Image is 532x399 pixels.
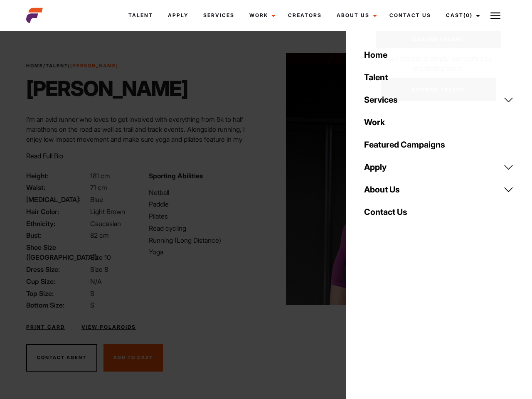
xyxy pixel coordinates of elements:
[70,63,118,69] strong: [PERSON_NAME]
[90,219,121,228] span: Caucasian
[359,111,519,133] a: Work
[121,4,160,27] a: Talent
[90,231,109,239] span: 82 cm
[149,247,261,257] li: Yoga
[90,277,102,286] span: N/A
[26,344,97,372] button: Contact Agent
[359,178,519,201] a: About Us
[26,276,89,286] span: Cup Size:
[26,323,65,331] a: Print Card
[329,4,382,27] a: About Us
[26,300,89,310] span: Bottom Size:
[281,4,329,27] a: Creators
[382,4,438,27] a: Contact Us
[359,201,519,223] a: Contact Us
[26,114,261,164] p: I’m an avid runner who loves to get involved with everything from 5k to half marathons on the roa...
[90,265,108,273] span: Size 8
[26,264,89,274] span: Dress Size:
[359,66,519,89] a: Talent
[26,242,89,262] span: Shoe Size ([GEOGRAPHIC_DATA]):
[90,289,94,298] span: S
[359,156,519,178] a: Apply
[376,31,501,48] a: Casted Talent
[149,199,261,209] li: Paddle
[90,253,111,261] span: Size 10
[359,89,519,111] a: Services
[26,219,89,229] span: Ethnicity:
[26,288,89,298] span: Top Size:
[90,172,110,180] span: 181 cm
[26,151,63,161] button: Read Full Bio
[149,187,261,197] li: Netball
[149,172,203,180] strong: Sporting Abilities
[463,12,473,18] span: (0)
[359,44,519,66] a: Home
[196,4,242,27] a: Services
[242,4,281,27] a: Work
[90,183,107,192] span: 71 cm
[26,195,89,204] span: [MEDICAL_DATA]:
[26,207,89,217] span: Hair Color:
[26,76,188,101] h1: [PERSON_NAME]
[26,230,89,240] span: Bust:
[26,7,43,24] img: cropped-aefm-brand-fav-22-square.png
[26,182,89,192] span: Waist:
[26,152,63,160] span: Read Full Bio
[149,235,261,245] li: Running (Long Distance)
[90,207,125,216] span: Light Brown
[26,171,89,181] span: Height:
[81,323,136,331] a: View Polaroids
[490,11,500,21] img: Burger icon
[103,344,163,372] button: Add To Cast
[26,63,43,69] a: Home
[160,4,196,27] a: Apply
[376,48,501,73] p: Your shortlist is empty, get started by shortlisting talent.
[149,223,261,233] li: Road cycling
[438,4,485,27] a: Cast(0)
[113,355,153,360] span: Add To Cast
[46,63,68,69] a: Talent
[26,62,118,69] span: / /
[381,78,496,101] a: Browse Talent
[90,195,103,204] span: Blue
[149,211,261,221] li: Pilates
[359,133,519,156] a: Featured Campaigns
[90,301,94,309] span: S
